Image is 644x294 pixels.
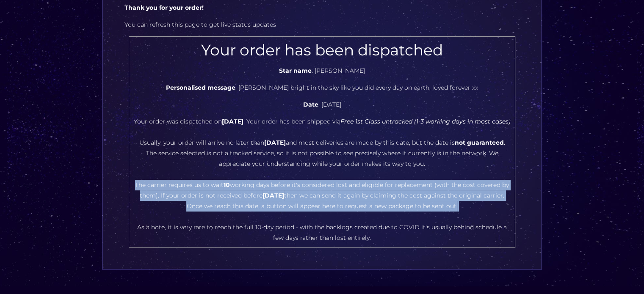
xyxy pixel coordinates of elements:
[133,41,511,59] h2: Your order has been dispatched
[166,84,235,91] b: Personalised message
[133,99,511,110] p: : [DATE]
[263,192,284,199] b: [DATE]
[133,82,511,93] p: : [PERSON_NAME] bright in the sky like you did every day on earth, loved forever xx
[303,101,318,108] b: Date
[224,181,230,189] b: 10
[124,19,520,30] p: You can refresh this page to get live status updates
[264,139,285,146] b: [DATE]
[221,118,243,125] b: [DATE]
[454,139,503,146] b: not guaranteed
[133,66,511,76] p: : [PERSON_NAME]
[340,118,510,125] i: Free 1st Class untracked (1-3 working days in most cases)
[124,4,204,11] b: Thank you for your order!
[133,41,511,243] center: Your order was dispatched on . Your order has been shipped via Usually, your order will arrive no...
[279,67,312,74] b: Star name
